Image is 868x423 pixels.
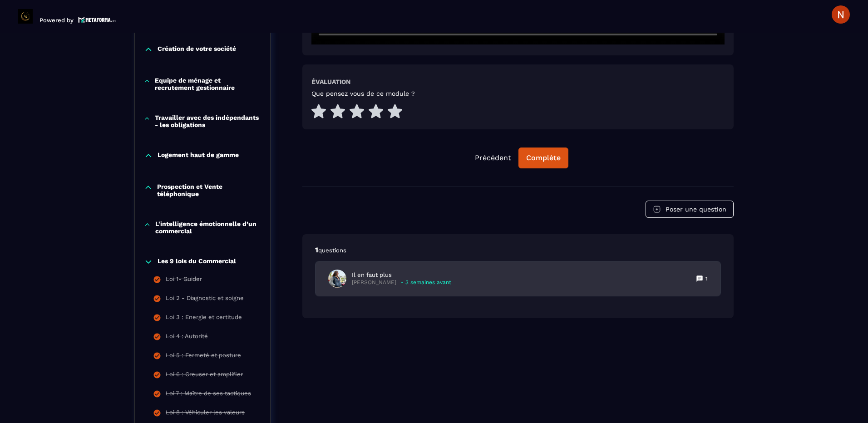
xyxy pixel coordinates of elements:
p: Logement haut de gamme [158,151,239,160]
div: Loi 2 - Diagnostic et soigne [166,295,244,305]
p: - 3 semaines avant [401,279,451,286]
p: Il en faut plus [352,271,451,279]
span: questions [318,247,346,254]
h5: Que pensez vous de ce module ? [311,90,415,97]
button: Poser une question [646,201,734,218]
p: [PERSON_NAME] [352,279,396,286]
button: Précédent [468,148,518,168]
p: L'intelligence émotionnelle d’un commercial [155,220,261,235]
div: Loi 8 : Véhiculer les valeurs [166,409,245,419]
img: logo [78,16,116,24]
h6: Évaluation [311,78,350,85]
p: Création de votre société [158,45,236,54]
p: Travailler avec des indépendants - les obligations [155,114,261,128]
img: logo-branding [18,9,33,24]
div: Loi 6 : Creuser et amplifier [166,371,243,381]
p: Powered by [39,17,74,24]
p: 1 [315,245,721,255]
button: Complète [518,148,568,168]
div: Loi 5 : Fermeté et posture [166,352,241,362]
p: Equipe de ménage et recrutement gestionnaire [155,77,261,91]
p: Les 9 lois du Commercial [158,257,236,266]
p: Prospection et Vente téléphonique [157,183,261,197]
div: Complète [526,153,561,162]
div: Loi 4 : Autorité [166,333,208,343]
p: 1 [705,275,708,282]
div: Loi 1- Guider [166,275,202,285]
div: Loi 3 : Energie et certitude [166,314,242,324]
div: Loi 7 : Maître de ses tactiques [166,390,251,400]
